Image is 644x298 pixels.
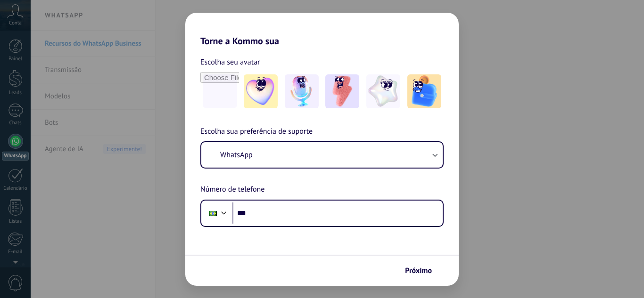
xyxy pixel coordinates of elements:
[200,184,264,196] span: Número de telefone
[366,74,400,108] img: -4.jpeg
[201,142,443,168] button: WhatsApp
[200,56,260,68] span: Escolha seu avatar
[401,263,445,279] button: Próximo
[244,74,278,108] img: -1.jpeg
[405,267,432,274] span: Próximo
[407,74,441,108] img: -5.jpeg
[285,74,319,108] img: -2.jpeg
[220,150,253,160] span: WhatsApp
[185,13,459,47] h2: Torne a Kommo sua
[200,126,313,138] span: Escolha sua preferência de suporte
[325,74,359,108] img: -3.jpeg
[204,203,222,223] div: Brazil: + 55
